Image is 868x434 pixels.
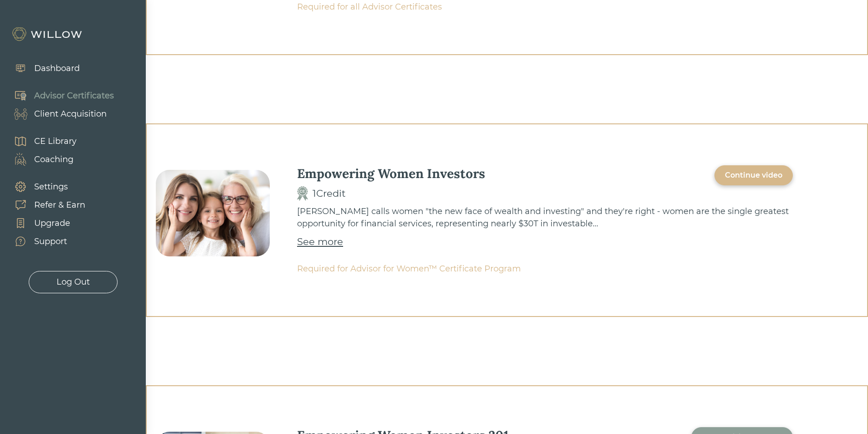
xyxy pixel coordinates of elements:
[34,199,85,211] div: Refer & Earn
[5,87,114,105] a: Advisor Certificates
[5,150,77,168] a: Coaching
[5,178,85,196] a: Settings
[34,217,70,230] div: Upgrade
[297,165,485,182] div: Empowering Women Investors
[34,235,67,248] div: Support
[56,276,90,288] div: Log Out
[313,186,346,201] div: 1 Credit
[5,59,80,77] a: Dashboard
[297,205,793,230] div: [PERSON_NAME] calls women "the new face of wealth and investing" and they're right - women are th...
[11,27,84,41] img: Willow
[5,214,85,232] a: Upgrade
[5,196,85,214] a: Refer & Earn
[5,105,114,123] a: Client Acquisition
[297,263,793,275] div: Required for Advisor for Women™ Certificate Program
[34,90,114,102] div: Advisor Certificates
[297,1,793,13] div: Required for all Advisor Certificates
[34,62,80,75] div: Dashboard
[34,181,68,193] div: Settings
[34,108,107,120] div: Client Acquisition
[34,135,77,148] div: CE Library
[725,170,782,181] div: Continue video
[5,132,77,150] a: CE Library
[34,153,73,166] div: Coaching
[297,235,343,249] a: See more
